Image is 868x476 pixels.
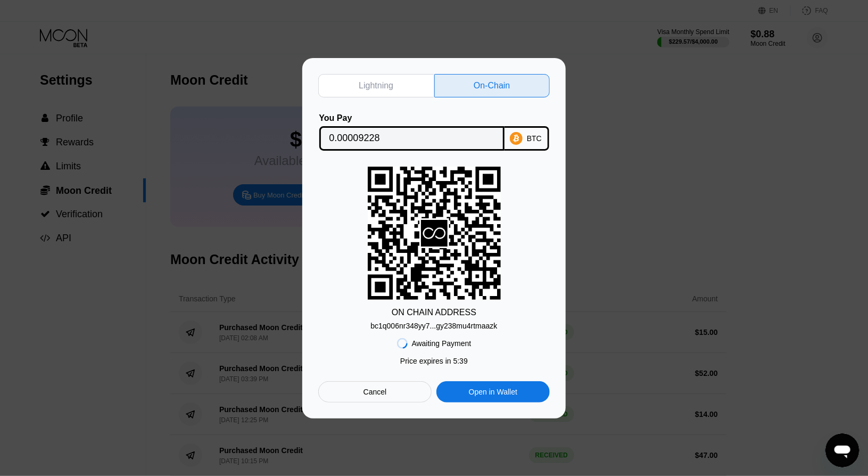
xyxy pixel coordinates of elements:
div: Open in Wallet [469,387,517,397]
div: Awaiting Payment [412,339,472,348]
div: BTC [527,134,542,143]
div: Cancel [363,387,387,397]
iframe: Button to launch messaging window [825,433,859,467]
div: On-Chain [434,74,550,97]
div: Cancel [318,381,432,403]
span: 5 : 39 [453,357,468,365]
div: bc1q006nr348yy7...gy238mu4rtmaazk [370,322,497,330]
div: On-Chain [474,80,510,91]
div: ON CHAIN ADDRESS [392,308,476,317]
div: You Pay [319,113,505,123]
div: bc1q006nr348yy7...gy238mu4rtmaazk [370,317,497,330]
div: Lightning [359,80,393,91]
div: You PayBTC [318,113,550,151]
div: Open in Wallet [436,381,550,403]
div: Price expires in [400,357,468,365]
div: Lightning [318,74,434,97]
